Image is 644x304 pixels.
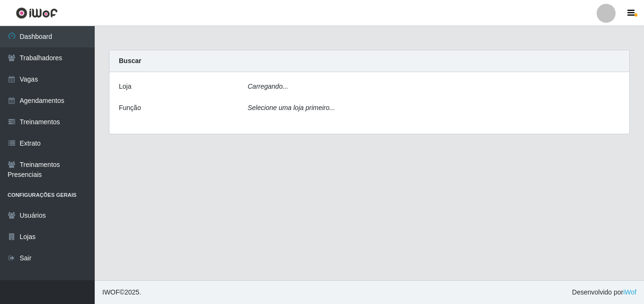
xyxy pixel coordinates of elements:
[572,287,636,297] span: Desenvolvido por
[102,288,120,296] span: IWOF
[119,82,131,92] label: Loja
[248,104,335,111] i: Selecione uma loja primeiro...
[248,83,288,90] i: Carregando...
[102,287,141,297] span: © 2025 .
[16,7,58,19] img: CoreUI Logo
[623,288,636,296] a: iWof
[119,57,141,64] strong: Buscar
[119,103,141,113] label: Função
